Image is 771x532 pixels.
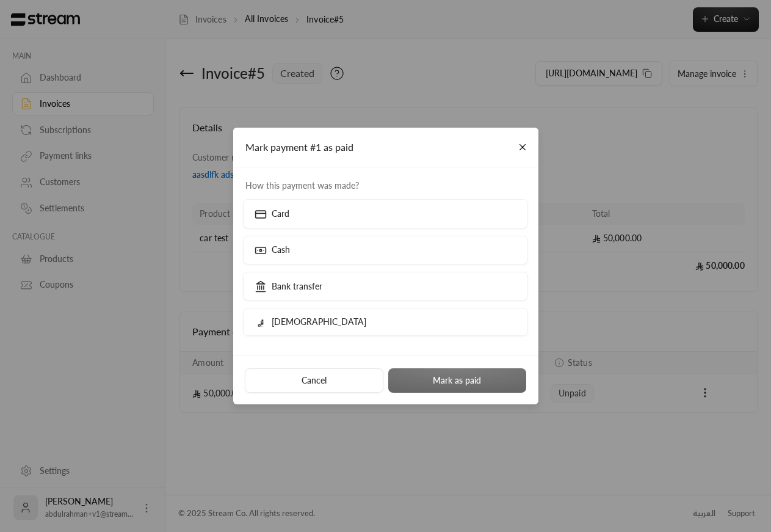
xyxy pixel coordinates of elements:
[272,208,289,220] p: Card
[272,244,290,256] p: Cash
[272,280,322,293] p: Bank transfer
[239,180,532,192] span: How this payment was made?
[272,316,366,328] p: [DEMOGRAPHIC_DATA]
[512,137,533,158] button: Close
[253,318,268,328] img: qurrah logo
[245,141,353,153] span: Mark payment #1 as paid
[245,368,383,393] button: Cancel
